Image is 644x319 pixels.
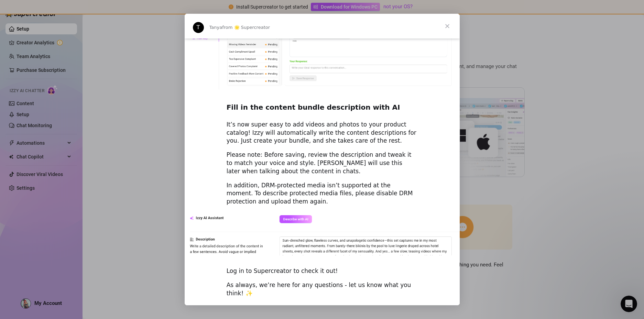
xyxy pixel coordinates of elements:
h2: Fill in the content bundle description with AI [227,103,418,115]
span: Close [435,14,460,38]
span: Tanya [209,25,222,30]
div: As always, we’re here for any questions - let us know what you think! ✨ [227,281,418,298]
div: Log in to Supercreator to check it out! [227,267,418,275]
div: Profile image for Tanya [193,22,204,33]
div: Please note: Before saving, review the description and tweak it to match your voice and style. [P... [227,151,418,175]
span: from 🌟 Supercreator [222,25,270,30]
div: It’s now super easy to add videos and photos to your product catalog! Izzy will automatically wri... [227,121,418,145]
div: In addition, DRM-protected media isn’t supported at the moment. To describe protected media files... [227,181,418,206]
